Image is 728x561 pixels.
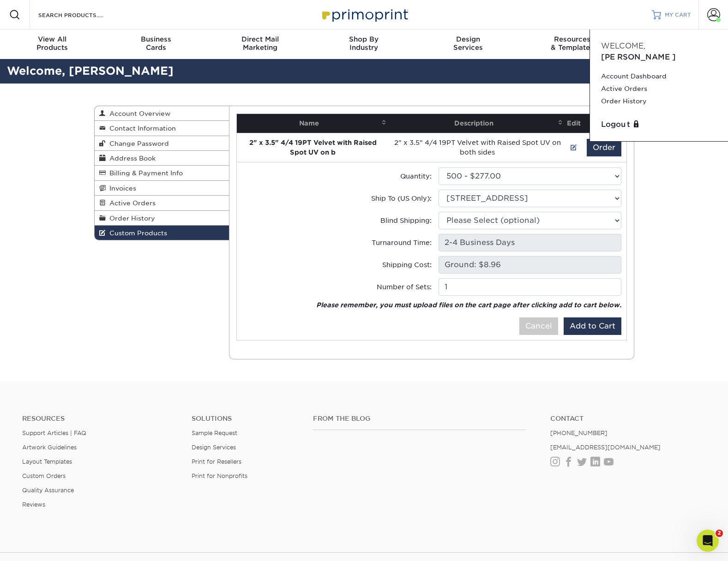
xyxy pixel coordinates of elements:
[95,196,229,210] a: Active Orders
[520,30,624,59] a: Resources& Templates
[371,193,432,203] label: Ship To (US Only):
[601,53,676,61] span: [PERSON_NAME]
[601,95,717,107] a: Order History
[519,317,558,335] button: Cancel
[37,9,127,20] input: SEARCH PRODUCTS.....
[22,415,178,423] h4: Resources
[550,430,608,436] a: [PHONE_NUMBER]
[313,415,525,423] h4: From the Blog
[106,185,136,192] span: Invoices
[312,35,416,52] div: Industry
[22,458,72,465] a: Layout Templates
[22,430,86,436] a: Support Articles | FAQ
[95,121,229,136] a: Contact Information
[106,169,183,177] span: Billing & Payment Info
[208,30,312,59] a: Direct MailMarketing
[95,136,229,151] a: Change Password
[380,215,432,225] label: Blind Shipping:
[697,530,719,552] iframe: Intercom live chat
[192,458,241,465] a: Print for Resellers
[95,211,229,226] a: Order History
[106,215,155,222] span: Order History
[716,530,723,537] span: 2
[106,155,156,162] span: Address Book
[208,35,312,43] span: Direct Mail
[104,35,208,52] div: Cards
[318,5,410,24] img: Primoprint
[95,166,229,180] a: Billing & Payment Info
[400,171,432,181] label: Quantity:
[237,114,389,133] th: Name
[106,140,169,147] span: Change Password
[106,110,170,117] span: Account Overview
[382,260,432,269] label: Shipping Cost:
[389,133,566,162] td: 2" x 3.5" 4/4 19PT Velvet with Raised Spot UV on both sides
[208,35,312,52] div: Marketing
[192,444,236,451] a: Design Services
[550,415,706,423] a: Contact
[22,444,77,451] a: Artwork Guidelines
[312,35,416,43] span: Shop By
[316,301,621,309] em: Please remember, you must upload files on the cart page after clicking add to cart below.
[192,430,237,436] a: Sample Request
[601,42,645,50] span: Welcome,
[192,472,247,479] a: Print for Nonprofits
[312,30,416,59] a: Shop ByIndustry
[104,35,208,43] span: Business
[377,282,432,292] label: Number of Sets:
[106,199,156,207] span: Active Orders
[601,83,717,95] a: Active Orders
[22,472,66,479] a: Custom Orders
[22,487,74,494] a: Quality Assurance
[372,238,432,247] label: Turnaround Time:
[416,30,520,59] a: DesignServices
[106,125,176,132] span: Contact Information
[106,229,167,237] span: Custom Products
[95,151,229,166] a: Address Book
[249,139,377,156] strong: 2" x 3.5" 4/4 19PT Velvet with Raised Spot UV on b
[389,114,566,133] th: Description
[564,317,621,335] button: Add to Cart
[665,11,691,19] span: MY CART
[582,114,626,133] th: Order
[520,35,624,52] div: & Templates
[601,119,717,130] a: Logout
[566,114,582,133] th: Edit
[416,35,520,43] span: Design
[520,35,624,43] span: Resources
[104,30,208,59] a: BusinessCards
[601,70,717,83] a: Account Dashboard
[95,181,229,196] a: Invoices
[439,256,621,274] input: Pending
[587,139,621,156] button: Order
[192,415,299,423] h4: Solutions
[416,35,520,52] div: Services
[95,226,229,240] a: Custom Products
[95,106,229,121] a: Account Overview
[550,444,661,451] a: [EMAIL_ADDRESS][DOMAIN_NAME]
[22,501,45,508] a: Reviews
